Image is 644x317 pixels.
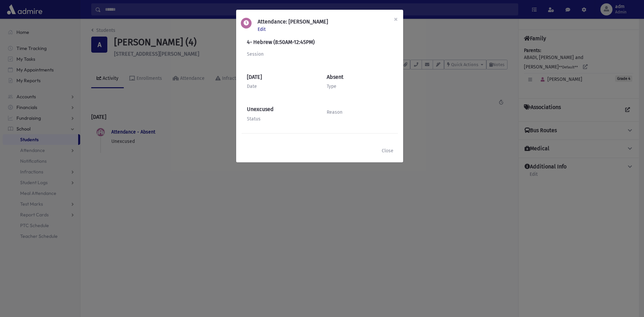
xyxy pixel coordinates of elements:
[377,145,398,157] button: Close
[388,10,403,29] button: Close
[258,27,268,32] a: Edit
[327,109,392,116] div: Reason
[247,83,313,90] div: Date
[247,115,313,122] div: Status
[247,51,392,58] div: Session
[247,39,392,45] h6: 4- Hebrew (8:50AM-12:45PM)
[327,83,392,90] div: Type
[247,74,313,80] h6: [DATE]
[327,74,392,80] h6: Absent
[247,106,313,112] h6: Unexcused
[258,18,328,26] h6: Attendance: [PERSON_NAME]
[394,14,398,24] span: ×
